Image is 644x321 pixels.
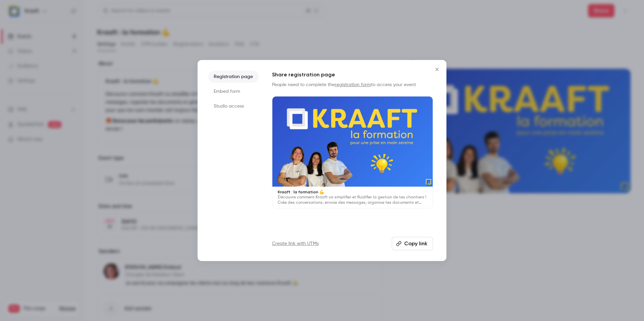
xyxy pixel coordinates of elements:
[208,71,259,83] li: Registration page
[392,237,433,250] button: Copy link
[430,63,444,76] button: Close
[272,96,433,208] a: Kraaft : la formation 💪Découvre comment Kraaft va simplifier et fluidifier la gestion de tes chan...
[278,189,427,195] p: Kraaft : la formation 💪
[208,85,259,98] li: Embed form
[272,240,319,247] a: Create link with UTMs
[272,71,433,79] h1: Share registration page
[272,81,433,88] p: People need to complete the to access your event
[335,82,371,87] a: registration form
[278,195,427,205] p: Découvre comment Kraaft va simplifier et fluidifier la gestion de tes chantiers ! Crée des conver...
[208,100,259,112] li: Studio access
